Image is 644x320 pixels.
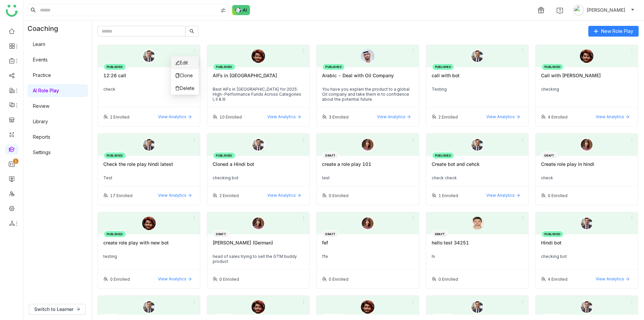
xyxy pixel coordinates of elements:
div: checking bot [541,254,632,259]
div: testing [103,254,195,259]
img: male-person.png [252,138,265,151]
div: 3 Enrolled [329,115,348,120]
img: 68930212d8d78f14571aeecf [471,217,484,230]
div: Create role play in hindi [541,161,632,173]
div: Testing [432,87,523,92]
div: ffe [322,254,413,259]
button: View Analytics [265,113,304,121]
img: logo [6,5,18,17]
img: 6891e6b463e656570aba9a5a [142,217,156,230]
div: 4 Enrolled [548,115,568,120]
a: Settings [33,149,51,155]
div: Cloned a Hindi bot [213,161,304,173]
div: 0 Enrolled [329,277,348,282]
div: hi [432,254,523,259]
div: check check [432,175,523,180]
div: PUBLISHED [103,230,126,238]
img: male-person.png [580,217,593,230]
div: 10 Enrolled [219,115,242,120]
div: You have you explain the product to a global Oil company and take them in to confidence about the... [322,87,413,102]
img: male-person.png [142,49,156,63]
img: 6891e6b463e656570aba9a5a [580,49,593,63]
button: Switch to Learner [29,304,86,315]
img: male-person.png [580,300,593,314]
img: male-person.png [471,49,484,63]
div: 2 Enrolled [219,193,239,198]
div: create role play with new bot [103,240,195,251]
div: DRAFT [322,152,338,159]
div: [PERSON_NAME] (German) [213,240,304,251]
div: PUBLISHED [322,63,345,71]
div: test [322,175,413,180]
a: Events [33,57,48,62]
span: [PERSON_NAME] [587,6,625,14]
img: male-person.png [142,300,156,314]
span: View Analytics [158,192,186,198]
img: male-person.png [142,138,156,151]
button: View Analytics [374,113,414,121]
span: Switch to Learner [34,306,73,313]
span: View Analytics [596,276,624,282]
img: female-person.png [361,138,374,151]
img: 6891e6b463e656570aba9a5a [252,300,265,314]
div: 0 Enrolled [329,193,348,198]
img: avatar [573,5,584,15]
div: 2 Enrolled [438,115,458,120]
div: Best AIFs in [GEOGRAPHIC_DATA] for 2025: High-Performance Funds Across Categories I, II & III [213,87,304,102]
div: create a role play 101 [322,161,413,173]
div: checking bot [213,175,304,180]
button: View Analytics [155,113,195,121]
div: PUBLISHED [103,63,126,71]
span: View Analytics [158,276,186,282]
div: DRAFT [541,152,557,159]
div: PUBLISHED [541,230,564,238]
div: Create bot and cehck [432,161,523,173]
div: DRAFT [322,230,338,238]
img: female-person.png [580,138,593,151]
div: PUBLISHED [541,63,564,71]
span: View Analytics [486,114,515,120]
div: 17 Enrolled [110,193,132,198]
nz-badge-sup: 1 [13,158,18,164]
div: AIFs in [GEOGRAPHIC_DATA] [213,73,304,84]
a: Library [33,119,48,124]
a: Practice [33,72,51,78]
div: 0 Enrolled [219,277,239,282]
div: Hindi bot [541,240,632,251]
div: check [103,87,195,92]
img: male-person.png [471,138,484,151]
a: Review [33,103,49,109]
span: View Analytics [158,114,186,120]
div: PUBLISHED [103,152,126,159]
img: help.svg [556,7,563,14]
div: 2 Enrolled [110,115,129,120]
div: 0 Enrolled [438,277,458,282]
p: 1 [14,158,17,165]
span: Edit [175,59,188,66]
div: DRAFT [213,230,229,238]
span: View Analytics [377,114,406,120]
div: 4 Enrolled [548,277,568,282]
div: hello test 34251 [432,240,523,251]
img: ask-buddy-normal.svg [232,5,250,15]
div: 0 Enrolled [110,277,130,282]
div: PUBLISHED [432,63,455,71]
button: View Analytics [155,275,195,283]
img: 6891e6b463e656570aba9a5a [252,49,265,63]
img: female-person.png [252,217,265,230]
div: checking [541,87,632,92]
div: PUBLISHED [432,152,455,159]
img: 689c4d09a2c09d0bea1c05ba [361,49,374,63]
div: call with bot [432,73,523,84]
div: 12:26 call [103,73,195,84]
button: View Analytics [155,191,195,199]
div: Test [103,175,195,180]
span: View Analytics [267,192,296,198]
span: Delete [175,85,195,92]
img: 6891e6b463e656570aba9a5a [361,300,374,314]
span: View Analytics [486,192,515,198]
a: Learn [33,41,45,47]
a: AI Role Play [33,88,59,93]
div: 0 Enrolled [548,193,568,198]
div: PUBLISHED [213,63,236,71]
